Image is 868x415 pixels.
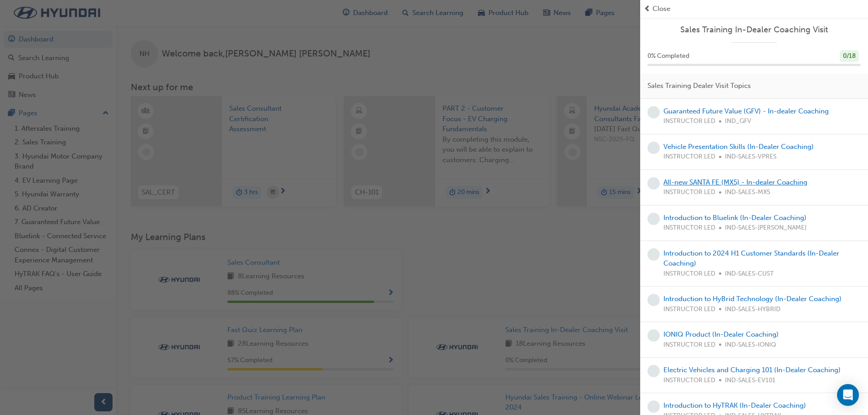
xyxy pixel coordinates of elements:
span: INSTRUCTOR LED [663,269,715,279]
span: IND-SALES-IONIQ [725,340,776,350]
span: learningRecordVerb_NONE-icon [647,248,660,261]
span: IND-SALES-[PERSON_NAME] [725,223,806,233]
span: IND-SALES-VPRES [725,152,776,162]
span: learningRecordVerb_NONE-icon [647,400,660,413]
span: IND-SALES-MX5 [725,187,770,198]
span: INSTRUCTOR LED [663,304,715,315]
a: Introduction to 2024 H1 Customer Standards (In-Dealer Coaching) [663,249,839,268]
span: INSTRUCTOR LED [663,340,715,350]
span: INSTRUCTOR LED [663,152,715,162]
span: Sales Training Dealer Visit Topics [647,81,751,91]
button: prev-iconClose [644,4,864,14]
span: learningRecordVerb_NONE-icon [647,213,660,225]
span: INSTRUCTOR LED [663,375,715,386]
span: 0 % Completed [647,51,689,61]
a: Introduction to HyTRAK (In-Dealer Coaching) [663,401,806,410]
span: learningRecordVerb_NONE-icon [647,106,660,118]
span: IND_GFV [725,116,751,127]
span: IND-SALES-CUST [725,269,774,279]
span: learningRecordVerb_NONE-icon [647,177,660,190]
a: Guaranteed Future Value (GFV) - In-dealer Coaching [663,107,829,115]
span: learningRecordVerb_NONE-icon [647,365,660,377]
span: INSTRUCTOR LED [663,116,715,127]
a: Introduction to Bluelink (In-Dealer Coaching) [663,214,806,222]
span: Close [652,4,670,14]
span: learningRecordVerb_NONE-icon [647,142,660,154]
a: Introduction to HyBrid Technology (In-Dealer Coaching) [663,295,842,303]
a: Sales Training In-Dealer Coaching Visit [647,25,861,35]
a: All-new SANTA FE (MX5) - In-dealer Coaching [663,178,807,186]
span: learningRecordVerb_NONE-icon [647,294,660,306]
div: 0 / 18 [840,50,859,62]
span: INSTRUCTOR LED [663,187,715,198]
span: learningRecordVerb_NONE-icon [647,329,660,342]
a: Vehicle Presentation Skills (In-Dealer Coaching) [663,143,814,151]
a: IONIQ Product (In-Dealer Coaching) [663,330,779,338]
span: IND-SALES-EV101 [725,375,776,386]
span: INSTRUCTOR LED [663,223,715,233]
a: Electric Vehicles and Charging 101 (In-Dealer Coaching) [663,366,841,374]
span: prev-icon [644,4,651,14]
span: IND-SALES-HYBRID [725,304,781,315]
div: Open Intercom Messenger [837,384,859,406]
